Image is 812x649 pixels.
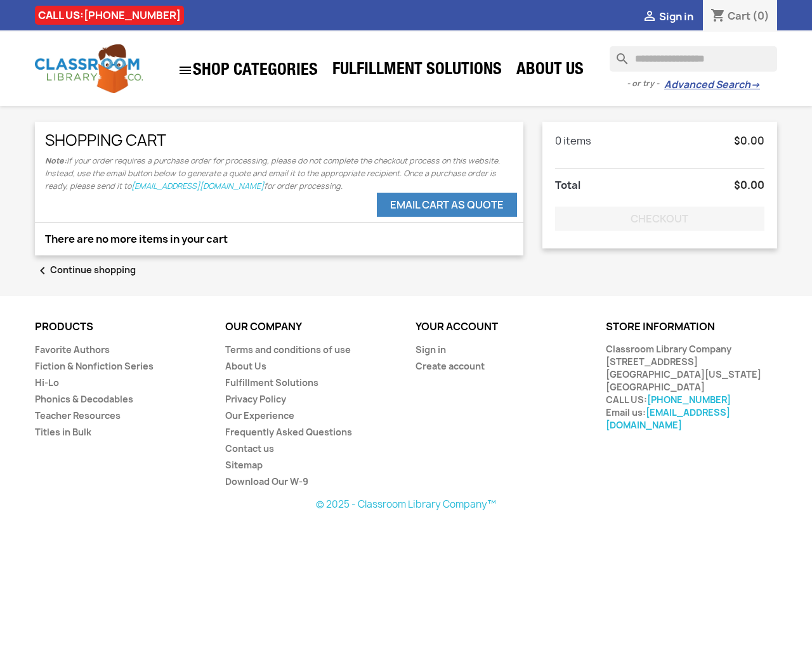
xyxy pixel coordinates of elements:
[225,442,274,454] a: Contact us
[750,79,760,91] span: →
[45,155,67,166] b: Note:
[326,58,508,84] a: Fulfillment Solutions
[734,179,764,191] span: $0.00
[35,321,206,333] p: Products
[659,10,693,23] span: Sign in
[225,321,396,333] p: Our company
[647,394,731,406] a: [PHONE_NUMBER]
[664,79,760,91] a: Advanced Search→
[35,360,154,372] a: Fiction & Nonfiction Series
[35,264,136,276] a: chevron_leftContinue shopping
[225,344,351,356] a: Terms and conditions of use
[510,58,590,84] a: About Us
[642,10,657,25] i: 
[642,10,693,23] a:  Sign in
[606,343,777,432] div: Classroom Library Company [STREET_ADDRESS] [GEOGRAPHIC_DATA][US_STATE] [GEOGRAPHIC_DATA] CALL US:...
[45,232,228,246] span: There are no more items in your cart
[416,344,446,356] a: Sign in
[84,8,181,22] a: [PHONE_NUMBER]
[35,344,110,356] a: Favorite Authors
[171,56,324,84] a: SHOP CATEGORIES
[225,459,263,471] a: Sitemap
[35,393,133,405] a: Phonics & Decodables
[35,44,143,93] img: Classroom Library Company
[225,409,294,421] a: Our Experience
[610,46,625,61] i: search
[416,319,498,333] a: Your account
[35,376,59,389] a: Hi-Lo
[734,134,764,147] span: $0.00
[131,181,264,191] a: [EMAIL_ADDRESS][DOMAIN_NAME]
[555,207,764,231] button: Checkout
[710,9,726,24] i: shopping_cart
[35,409,121,421] a: Teacher Resources
[45,155,513,193] p: If your order requires a purchase order for processing, please do not complete the checkout proce...
[225,360,266,372] a: About Us
[225,426,352,438] a: Frequently Asked Questions
[35,6,184,25] div: CALL US:
[45,132,513,148] h1: Shopping Cart
[752,9,769,23] span: (0)
[178,63,193,78] i: 
[225,475,308,487] a: Download Our W-9
[316,498,496,511] a: © 2025 - Classroom Library Company™
[610,46,777,72] input: Search
[728,9,750,23] span: Cart
[555,178,580,192] span: Total
[555,134,591,148] span: 0 items
[606,321,777,333] p: Store information
[225,393,286,405] a: Privacy Policy
[606,406,730,431] a: [EMAIL_ADDRESS][DOMAIN_NAME]
[35,426,91,438] a: Titles in Bulk
[35,263,50,278] i: chevron_left
[225,376,318,389] a: Fulfillment Solutions
[416,360,485,372] a: Create account
[627,77,664,90] span: - or try -
[377,193,517,217] button: eMail Cart as Quote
